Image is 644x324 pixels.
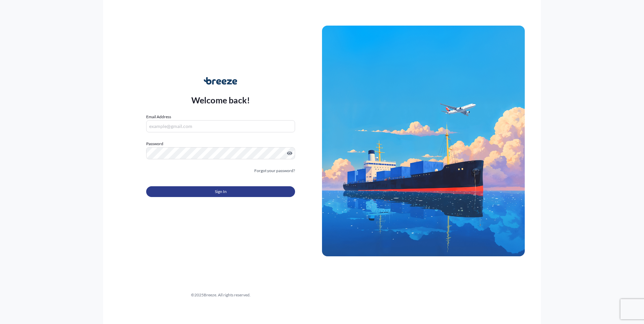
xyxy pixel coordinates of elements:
[191,95,250,105] p: Welcome back!
[146,114,171,120] label: Email Address
[322,26,525,256] img: Ship illustration
[254,167,295,174] a: Forgot your password?
[146,120,295,132] input: example@gmail.com
[146,186,295,197] button: Sign In
[119,292,322,298] div: © 2025 Breeze. All rights reserved.
[287,151,292,156] button: Show password
[146,140,295,147] label: Password
[215,188,227,195] span: Sign In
